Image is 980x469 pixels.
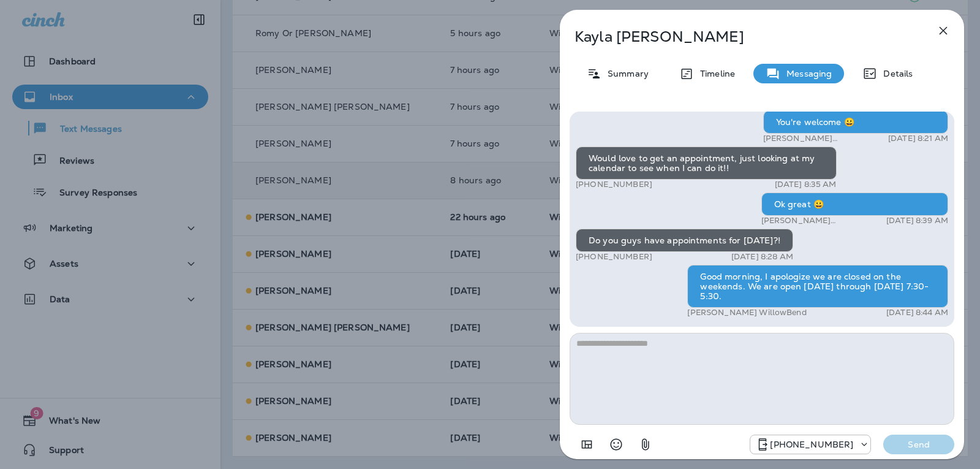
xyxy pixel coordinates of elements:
p: [DATE] 8:35 AM [775,180,837,189]
div: You're welcome 😀 [763,110,948,134]
p: Timeline [694,69,735,78]
p: [PHONE_NUMBER] [576,252,652,262]
p: Summary [601,69,649,78]
p: [DATE] 8:21 AM [888,134,948,143]
p: [DATE] 8:39 AM [886,216,948,226]
div: Do you guys have appointments for [DATE]?! [576,229,793,252]
button: Select an emoji [604,432,628,457]
p: [PERSON_NAME] WillowBend [687,308,806,318]
button: Add in a premade template [575,432,599,457]
p: [DATE] 8:44 AM [886,308,948,318]
p: [DATE] 8:28 AM [731,252,793,262]
p: Messaging [780,69,832,78]
p: [PERSON_NAME] WillowBend [761,216,873,226]
div: Ok great 😀 [761,193,948,216]
div: +1 (813) 497-4455 [750,437,870,452]
p: [PHONE_NUMBER] [576,180,652,189]
p: Kayla [PERSON_NAME] [575,28,909,45]
p: [PHONE_NUMBER] [770,440,853,449]
div: Good morning, I apologize we are closed on the weekends. We are open [DATE] through [DATE] 7:30-5... [687,265,948,308]
p: Details [877,69,913,78]
p: [PERSON_NAME] WillowBend [763,134,874,143]
div: Would love to get an appointment, just looking at my calendar to see when I can do it!! [576,147,837,180]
